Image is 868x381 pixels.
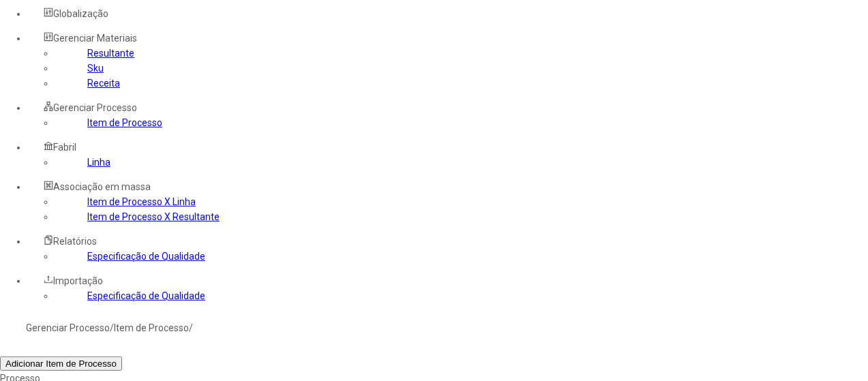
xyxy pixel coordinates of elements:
[87,251,205,262] a: Especificação de Qualidade
[114,322,189,333] a: Item de Processo
[53,275,103,286] span: Importação
[53,33,137,44] span: Gerenciar Materiais
[5,359,117,369] span: Adicionar Item de Processo
[87,117,162,128] a: Item de Processo
[87,157,110,168] a: Linha
[189,322,193,333] nz-breadcrumb-separator: /
[87,63,104,74] a: Sku
[87,211,220,222] a: Item de Processo X Resultante
[26,322,110,333] a: Gerenciar Processo
[53,236,97,247] span: Relatórios
[87,196,196,207] a: Item de Processo X Linha
[53,8,108,19] span: Globalização
[53,142,76,153] span: Fabril
[87,48,134,59] a: Resultante
[110,322,114,333] nz-breadcrumb-separator: /
[87,290,205,301] a: Especificação de Qualidade
[53,102,137,113] span: Gerenciar Processo
[87,78,120,89] a: Receita
[53,181,151,192] span: Associação em massa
